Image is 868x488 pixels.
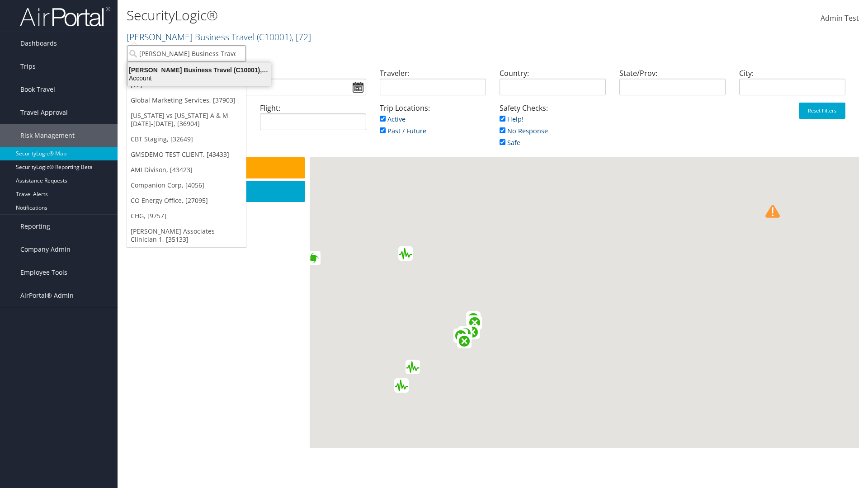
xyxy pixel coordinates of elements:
[20,32,57,55] span: Dashboards
[380,115,406,123] a: Active
[127,45,246,62] input: Search Accounts
[127,208,246,224] a: CHG, [9757]
[799,103,845,119] button: Reset Filters
[20,238,71,261] span: Company Admin
[466,311,481,326] div: Green forest fire alert in Brazil
[458,326,472,341] div: Green forest fire alert in Brazil
[821,13,859,23] span: Admin Test
[127,6,615,25] h1: SecurityLogic®
[20,55,36,78] span: Trips
[821,5,859,33] a: Admin Test
[732,68,852,103] div: City:
[373,68,493,103] div: Traveler:
[306,251,321,265] div: Green alert for tropical cyclone TWELVE-E-25. Population affected by Category 1 (120 km/h) wind s...
[127,193,246,208] a: CO Energy Office, [27095]
[127,224,246,247] a: [PERSON_NAME] Associates - Clinician 1, [35133]
[127,47,615,59] p: Filter:
[122,74,276,82] div: Account
[20,261,67,284] span: Employee Tools
[20,215,50,238] span: Reporting
[253,103,373,137] div: Flight:
[453,328,468,343] div: Green forest fire alert in Brazil
[127,162,246,178] a: AMI Divison, [43423]
[257,31,292,43] span: ( C10001 )
[500,127,548,135] a: No Response
[465,325,480,339] div: Green forest fire alert in Brazil
[493,103,613,157] div: Safety Checks:
[467,315,482,330] div: Green forest fire alert in Brazil
[398,246,413,261] div: Green earthquake alert (Magnitude 4.6M, Depth:81.2km) in Dominican Republic 01/09/2025 09:27 UTC,...
[127,93,246,108] a: Global Marketing Services, [37903]
[20,284,74,307] span: AirPortal® Admin
[373,103,493,145] div: Trip Locations:
[127,31,311,43] a: [PERSON_NAME] Business Travel
[122,66,276,74] div: [PERSON_NAME] Business Travel (C10001), [72]
[127,131,246,147] a: CBT Staging, [32649]
[394,378,409,393] div: Green earthquake alert (Magnitude 4.6M, Depth:61.209km) in Chile 01/09/2025 13:48 UTC, 810 thousa...
[292,31,311,43] span: , [ 72 ]
[613,68,732,103] div: State/Prov:
[20,124,75,147] span: Risk Management
[127,178,246,193] a: Companion Corp, [4056]
[380,127,426,135] a: Past / Future
[20,6,110,27] img: airportal-logo.png
[20,78,55,101] span: Book Travel
[500,138,520,147] a: Safe
[500,115,524,123] a: Help!
[493,68,613,103] div: Country:
[457,334,472,348] div: Green forest fire alert in Brazil
[127,108,246,131] a: [US_STATE] vs [US_STATE] A & M [DATE]-[DATE], [36904]
[127,147,246,162] a: GMSDEMO TEST CLIENT, [43433]
[406,360,420,374] div: Green earthquake alert (Magnitude 4.8M, Depth:166.608km) in Argentina 01/09/2025 07:38 UTC, 10 th...
[20,101,68,124] span: Travel Approval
